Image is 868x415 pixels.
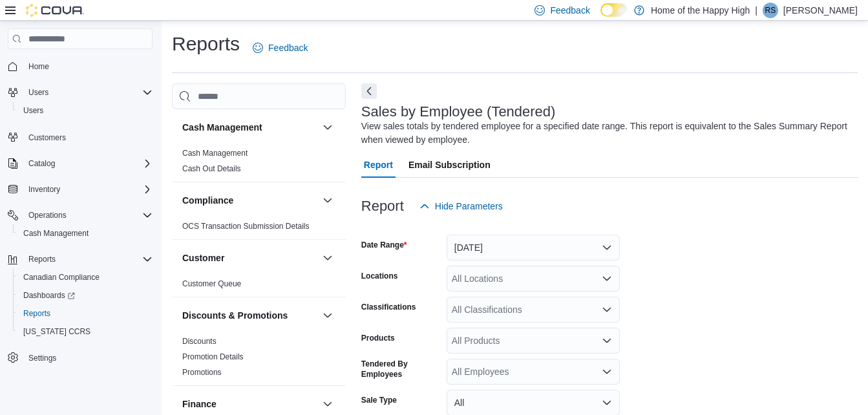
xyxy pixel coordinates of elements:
[361,198,404,214] h3: Report
[602,273,612,284] button: Open list of options
[3,348,158,367] button: Settings
[3,57,158,76] button: Home
[182,352,244,361] a: Promotion Details
[763,3,778,18] div: Rajiv Sivasubramaniam
[13,323,158,341] button: [US_STATE] CCRS
[172,31,240,57] h1: Reports
[361,83,377,99] button: Next
[23,207,72,223] button: Operations
[23,156,60,171] button: Catalog
[23,130,71,145] a: Customers
[23,182,153,197] span: Inventory
[182,121,262,134] h3: Cash Management
[182,398,317,410] button: Finance
[182,279,241,288] a: Customer Queue
[18,103,48,118] a: Users
[414,193,508,219] button: Hide Parameters
[182,398,217,410] h3: Finance
[182,194,233,207] h3: Compliance
[320,250,335,266] button: Customer
[23,182,65,197] button: Inventory
[28,210,67,220] span: Operations
[28,184,60,195] span: Inventory
[361,104,556,120] h3: Sales by Employee (Tendered)
[182,222,310,231] a: OCS Transaction Submission Details
[765,3,776,18] span: RS
[182,279,241,289] span: Customer Queue
[248,35,313,61] a: Feedback
[13,268,158,286] button: Canadian Compliance
[182,194,317,207] button: Compliance
[408,152,491,178] span: Email Subscription
[28,133,66,143] span: Customers
[361,120,851,147] div: View sales totals by tendered employee for a specified date range. This report is equivalent to t...
[182,251,317,264] button: Customer
[23,228,89,239] span: Cash Management
[18,270,153,285] span: Canadian Compliance
[26,4,84,17] img: Cova
[18,324,153,339] span: Washington CCRS
[361,271,398,281] label: Locations
[172,218,346,239] div: Compliance
[3,180,158,198] button: Inventory
[361,333,395,343] label: Products
[651,3,750,18] p: Home of the Happy High
[182,352,244,362] span: Promotion Details
[602,367,612,377] button: Open list of options
[182,337,217,346] a: Discounts
[182,336,217,346] span: Discounts
[13,286,158,304] a: Dashboards
[783,3,858,18] p: [PERSON_NAME]
[18,288,153,303] span: Dashboards
[28,158,55,169] span: Catalog
[182,148,248,158] span: Cash Management
[3,127,158,146] button: Customers
[172,334,346,385] div: Discounts & Promotions
[182,309,317,322] button: Discounts & Promotions
[602,304,612,315] button: Open list of options
[23,207,153,223] span: Operations
[3,83,158,101] button: Users
[320,193,335,208] button: Compliance
[447,235,620,261] button: [DATE]
[28,353,56,363] span: Settings
[13,304,158,323] button: Reports
[435,200,503,213] span: Hide Parameters
[23,105,43,116] span: Users
[28,61,49,72] span: Home
[23,156,153,171] span: Catalog
[23,251,61,267] button: Reports
[8,52,153,401] nav: Complex example
[28,254,56,264] span: Reports
[3,250,158,268] button: Reports
[320,120,335,135] button: Cash Management
[23,58,153,74] span: Home
[182,221,310,231] span: OCS Transaction Submission Details
[18,306,153,321] span: Reports
[23,59,54,74] a: Home
[23,350,153,366] span: Settings
[28,87,48,98] span: Users
[182,367,222,378] span: Promotions
[23,251,153,267] span: Reports
[182,309,288,322] h3: Discounts & Promotions
[13,101,158,120] button: Users
[172,145,346,182] div: Cash Management
[172,276,346,297] div: Customer
[182,251,224,264] h3: Customer
[18,226,153,241] span: Cash Management
[23,85,54,100] button: Users
[550,4,589,17] span: Feedback
[361,359,441,379] label: Tendered By Employees
[182,164,241,173] a: Cash Out Details
[18,103,153,118] span: Users
[23,129,153,145] span: Customers
[602,335,612,346] button: Open list of options
[13,224,158,242] button: Cash Management
[182,121,317,134] button: Cash Management
[320,396,335,412] button: Finance
[18,270,105,285] a: Canadian Compliance
[320,308,335,323] button: Discounts & Promotions
[182,164,241,174] span: Cash Out Details
[23,85,153,100] span: Users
